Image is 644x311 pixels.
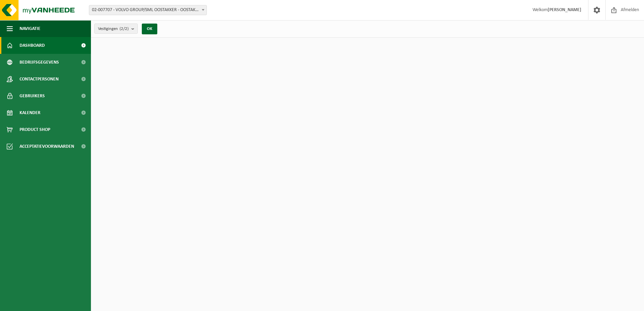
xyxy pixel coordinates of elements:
[548,7,581,12] strong: [PERSON_NAME]
[20,20,40,37] span: Navigatie
[20,121,50,138] span: Product Shop
[89,5,207,15] span: 02-007707 - VOLVO GROUP/SML OOSTAKKER - OOSTAKKER
[142,24,157,34] button: OK
[20,138,74,155] span: Acceptatievoorwaarden
[98,24,129,34] span: Vestigingen
[20,88,45,104] span: Gebruikers
[94,24,138,34] button: Vestigingen(2/2)
[20,104,40,121] span: Kalender
[20,54,59,71] span: Bedrijfsgegevens
[20,71,59,88] span: Contactpersonen
[20,37,45,54] span: Dashboard
[89,5,206,15] span: 02-007707 - VOLVO GROUP/SML OOSTAKKER - OOSTAKKER
[120,27,129,31] count: (2/2)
